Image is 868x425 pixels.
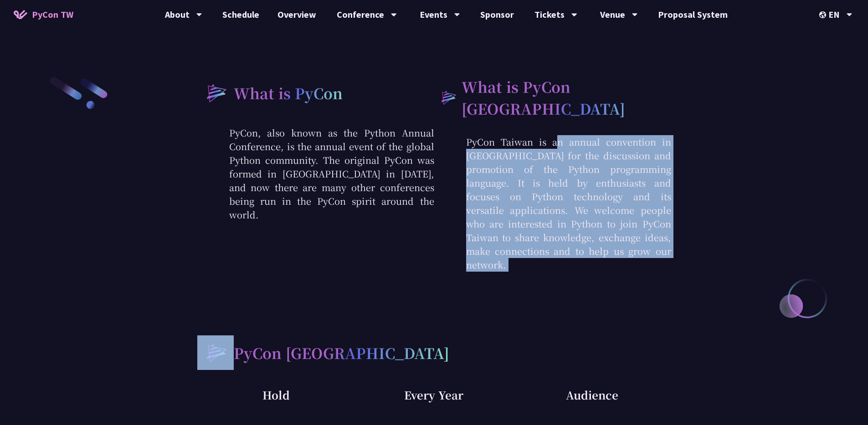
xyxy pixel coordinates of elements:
p: PyCon Taiwan is an annual convention in [GEOGRAPHIC_DATA] for the discussion and promotion of the... [434,135,671,272]
img: heading-bullet [434,84,462,111]
span: PyCon TW [32,8,73,21]
a: PyCon TW [5,3,82,26]
h2: What is PyCon [234,82,343,104]
h2: What is PyCon [GEOGRAPHIC_DATA] [462,76,671,119]
h2: PyCon [GEOGRAPHIC_DATA] [234,342,449,364]
img: heading-bullet [197,76,234,110]
p: Audience [513,386,671,404]
img: Locale Icon [819,11,828,18]
img: heading-bullet [197,335,234,370]
p: PyCon, also known as the Python Annual Conference, is the annual event of the global Python commu... [197,126,434,222]
p: Hold [197,386,355,404]
img: Home icon of PyCon TW 2025 [14,10,27,19]
p: Every Year [355,386,513,404]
